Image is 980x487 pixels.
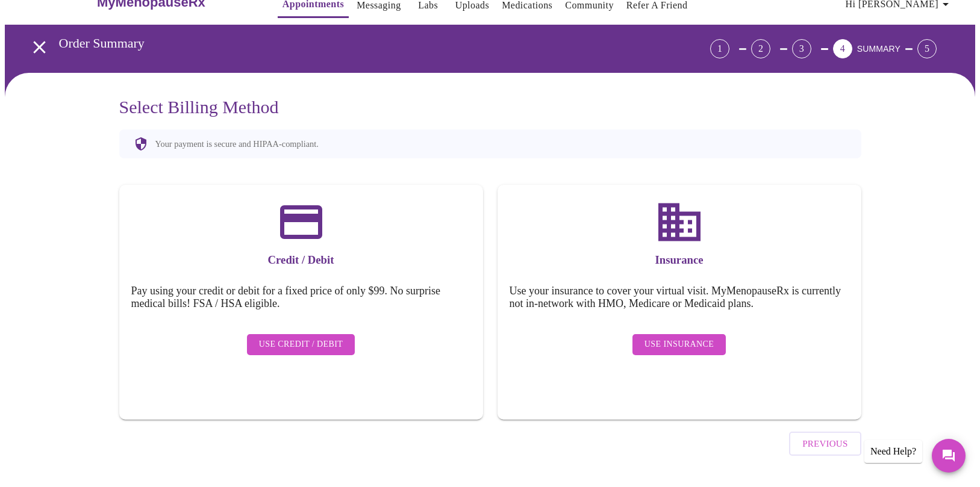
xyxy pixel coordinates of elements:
button: Messages [932,439,966,473]
h5: Pay using your credit or debit for a fixed price of only $99. No surprise medical bills! FSA / HS... [131,285,471,310]
button: open drawer [22,29,57,65]
div: Need Help? [864,440,922,463]
h5: Use your insurance to cover your virtual visit. MyMenopauseRx is currently not in-network with HM... [510,285,849,310]
div: 2 [751,39,770,58]
button: Use Credit / Debit [247,334,355,355]
div: 3 [792,39,811,58]
p: Your payment is secure and HIPAA-compliant. [155,139,319,149]
h3: Credit / Debit [131,253,471,267]
span: SUMMARY [857,44,900,54]
div: 4 [833,39,852,58]
div: 1 [710,39,729,58]
span: Use Insurance [644,337,714,352]
h3: Order Summary [59,36,643,51]
span: Previous [802,436,847,451]
h3: Select Billing Method [119,97,861,117]
button: Use Insurance [632,334,726,355]
h3: Insurance [510,253,849,267]
div: 5 [917,39,937,58]
button: Previous [789,432,861,456]
span: Use Credit / Debit [259,337,343,352]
